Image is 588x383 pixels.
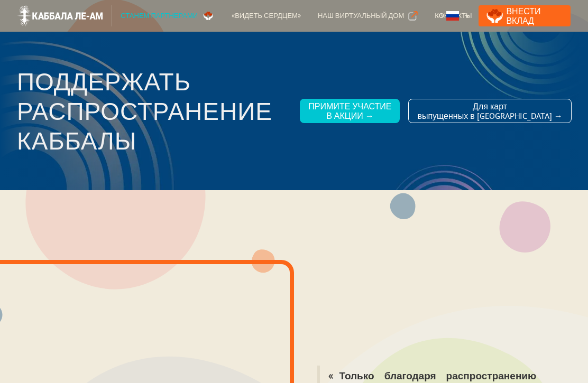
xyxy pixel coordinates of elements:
[318,11,404,21] div: Наш виртуальный дом
[436,11,444,21] div: Ру
[308,101,391,120] div: Примите участие в акции →
[300,99,400,123] a: Примите участиев акции →
[309,5,426,26] a: Наш виртуальный дом
[112,5,223,26] a: Станем партнерами
[426,5,480,26] a: Контакты
[232,11,301,21] div: «Видеть сердцем»
[408,99,571,123] a: Для картвыпущенных в [GEOGRAPHIC_DATA] →
[17,67,291,155] h3: Поддержать распространение каббалы
[479,5,570,26] a: Внести Вклад
[223,5,309,26] a: «Видеть сердцем»
[417,101,562,120] div: Для карт выпущенных в [GEOGRAPHIC_DATA] →
[121,11,198,21] div: Станем партнерами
